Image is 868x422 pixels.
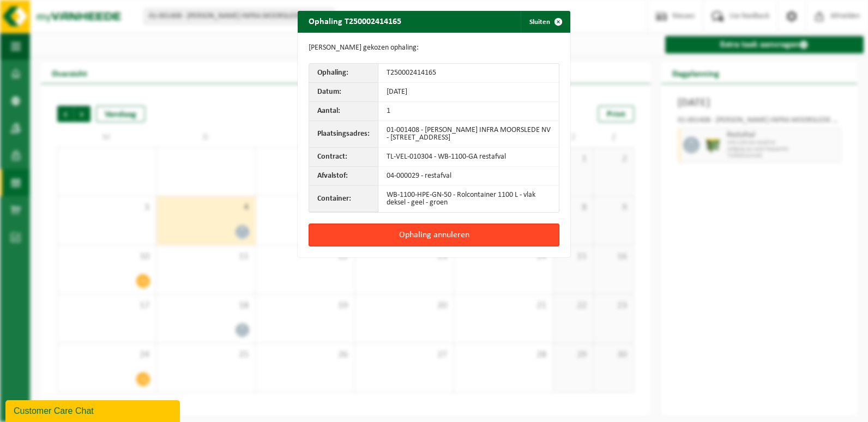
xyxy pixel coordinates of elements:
[309,121,378,148] th: Plaatsingsadres:
[309,102,378,121] th: Aantal:
[309,44,559,52] p: [PERSON_NAME] gekozen ophaling:
[309,83,378,102] th: Datum:
[309,167,378,186] th: Afvalstof:
[521,11,569,33] button: Sluiten
[378,64,559,83] td: T250002414165
[309,64,378,83] th: Ophaling:
[5,398,182,422] iframe: chat widget
[309,224,559,246] button: Ophaling annuleren
[378,167,559,186] td: 04-000029 - restafval
[378,102,559,121] td: 1
[378,121,559,148] td: 01-001408 - [PERSON_NAME] INFRA MOORSLEDE NV - [STREET_ADDRESS]
[378,83,559,102] td: [DATE]
[309,148,378,167] th: Contract:
[309,186,378,212] th: Container:
[378,148,559,167] td: TL-VEL-010304 - WB-1100-GA restafval
[378,186,559,212] td: WB-1100-HPE-GN-50 - Rolcontainer 1100 L - vlak deksel - geel - groen
[298,11,412,32] h2: Ophaling T250002414165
